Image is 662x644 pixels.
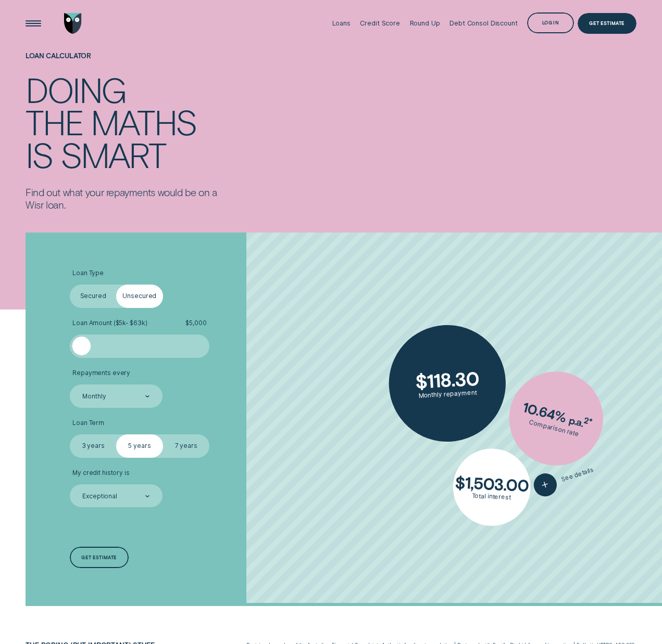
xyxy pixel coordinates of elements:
div: Loans [332,19,351,27]
span: $ 5,000 [185,319,206,327]
span: Loan Amount ( $5k - $63k ) [72,319,147,327]
label: Unsecured [116,285,163,308]
label: 7 years [163,434,209,458]
div: smart [60,138,166,171]
p: Find out what your repayments would be on a Wisr loan. [26,186,227,211]
span: See details [560,466,595,483]
div: Credit Score [360,19,399,27]
span: Repayments every [72,369,130,377]
label: 3 years [70,434,116,458]
div: Doing [26,73,126,106]
h1: Loan Calculator [26,52,227,73]
div: Round Up [410,19,440,27]
div: Monthly [82,393,106,401]
div: Exceptional [82,493,117,500]
a: Get estimate [70,547,129,568]
span: Loan Term [72,419,104,427]
button: Log in [527,12,573,33]
div: maths [91,106,196,138]
span: My credit history is [72,469,130,477]
button: See details [531,458,597,498]
span: Loan Type [72,269,104,277]
h4: Doing the maths is smart [26,73,227,171]
div: Debt Consol Discount [449,19,517,27]
div: the [26,106,83,138]
div: is [26,138,53,171]
label: 5 years [116,434,163,458]
label: Secured [70,285,116,308]
a: Get Estimate [578,13,636,34]
button: Open Menu [23,13,44,34]
img: Wisr [64,13,81,34]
